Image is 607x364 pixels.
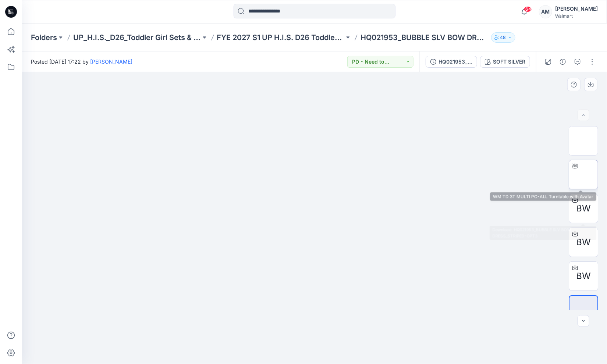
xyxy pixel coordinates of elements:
[491,32,515,43] button: 48
[361,32,488,43] p: HQ021953_BUBBLE SLV BOW DRESS-POPLIN
[73,32,201,43] a: UP_H.I.S._D26_Toddler Girl Sets & Dresses
[576,236,591,249] span: BW
[426,56,477,68] button: HQ021953_BUBBLE SLV BOW DRESS_STRIPED-OPT3
[576,202,591,215] span: BW
[439,58,472,66] div: HQ021953_BUBBLE SLV BOW DRESS_STRIPED-OPT3
[555,13,598,19] div: Walmart
[90,58,132,65] a: [PERSON_NAME]
[493,58,525,66] div: SOFT SILVER
[557,56,569,68] button: Details
[539,5,552,18] div: AM
[480,56,530,68] button: SOFT SILVER
[576,270,591,283] span: BW
[217,32,345,43] a: FYE 2027 S1 UP H.I.S. D26 Toddler Girl
[500,33,506,42] p: 48
[31,58,132,65] span: Posted [DATE] 17:22 by
[31,32,57,43] a: Folders
[524,6,532,12] span: 64
[555,4,598,13] div: [PERSON_NAME]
